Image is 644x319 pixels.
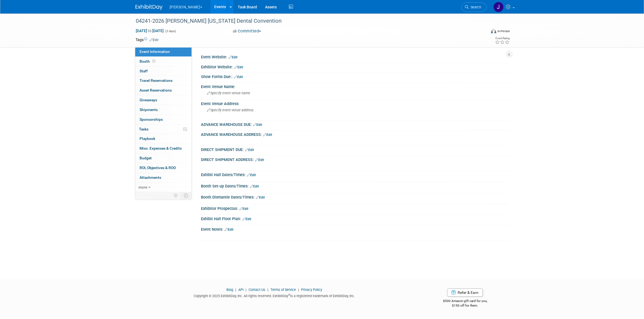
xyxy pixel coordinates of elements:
[201,225,509,232] div: Event Notes:
[138,185,147,189] span: more
[140,78,173,83] span: Travel Reservations
[140,98,157,102] span: Giveaways
[207,91,250,95] span: Specify event venue name
[201,120,509,127] div: ADVANCE WAREHOUSE DUE:
[201,100,509,106] div: Event Venue Address:
[134,16,478,26] div: 04241-2026 [PERSON_NAME] [US_STATE] Dental Convention
[136,37,158,42] td: Tags
[234,288,237,292] span: |
[136,28,164,33] span: [DATE] [DATE]
[201,193,509,200] div: Booth Dismantle Dates/Times:
[201,130,509,137] div: ADVANCE WAREHOUSE ADDRESS:
[256,196,265,199] a: Edit
[135,125,191,134] a: Tasks
[165,29,176,33] span: (3 days)
[454,28,510,36] div: Event Format
[140,117,163,122] span: Sponsorships
[151,59,156,63] span: Booth not reserved yet
[135,163,191,173] a: ROI, Objectives & ROO
[224,228,233,231] a: Edit
[135,134,191,143] a: Playbook
[201,215,509,222] div: Exhibit Hall Floor Plan:
[266,288,270,292] span: |
[250,184,259,188] a: Edit
[201,83,509,89] div: Event Venue Name:
[253,123,262,127] a: Edit
[201,63,509,70] div: Exhibitor Website:
[245,148,254,152] a: Edit
[135,86,191,95] a: Asset Reservations
[201,171,509,178] div: Exhibit Hall Dates/Times:
[247,173,256,177] a: Edit
[421,303,509,308] div: $150 off for them.
[201,73,509,80] div: Show Forms Due::
[180,192,191,199] td: Toggle Event Tabs
[288,293,290,296] sup: ®
[135,183,191,192] a: more
[238,288,243,292] a: API
[135,57,191,66] a: Booth
[263,133,272,137] a: Edit
[171,192,181,199] td: Personalize Event Tab Strip
[140,69,148,73] span: Staff
[226,288,233,292] a: Blog
[135,66,191,76] a: Staff
[140,175,161,180] span: Attachments
[140,59,156,63] span: Booth
[201,53,509,60] div: Event Website:
[239,207,248,211] a: Edit
[249,288,265,292] a: Contact Us
[135,115,191,124] a: Sponsorships
[229,55,237,59] a: Edit
[135,144,191,153] a: Misc. Expenses & Credits
[150,38,158,42] a: Edit
[497,29,510,33] div: In-Person
[270,288,296,292] a: Terms of Service
[461,2,486,12] a: Search
[234,75,243,79] a: Edit
[469,5,481,9] span: Search
[135,105,191,115] a: Shipments
[301,288,322,292] a: Privacy Policy
[242,217,251,221] a: Edit
[135,153,191,163] a: Budget
[201,182,509,189] div: Booth Set-up Dates/Times:
[234,65,243,69] a: Edit
[135,47,191,56] a: Event Information
[135,95,191,105] a: Giveaways
[140,156,152,160] span: Budget
[201,204,509,211] div: Exhibitor Prospectus:
[140,136,155,141] span: Playbook
[136,5,163,10] img: ExhibitDay
[495,37,510,40] div: Event Rating
[421,295,509,308] div: $500 Amazon gift card for you,
[297,288,300,292] span: |
[147,29,152,33] span: to
[140,146,182,150] span: Misc. Expenses & Credits
[255,158,264,162] a: Edit
[140,108,158,112] span: Shipments
[140,166,176,170] span: ROI, Objectives & ROO
[135,76,191,85] a: Travel Reservations
[447,288,483,297] a: Refer & Earn
[231,28,263,34] button: Committed
[139,127,148,131] span: Tasks
[140,49,170,54] span: Event Information
[493,2,504,12] img: Justin Newborn
[491,29,496,33] img: Format-Inperson.png
[201,156,509,163] div: DIRECT SHIPMENT ADDRESS:
[136,292,414,298] div: Copyright © 2025 ExhibitDay, Inc. All rights reserved. ExhibitDay is a registered trademark of Ex...
[244,288,248,292] span: |
[201,146,509,153] div: DIRECT SHIPMENT DUE:
[207,108,253,112] span: Specify event venue address
[135,173,191,182] a: Attachments
[140,88,172,92] span: Asset Reservations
